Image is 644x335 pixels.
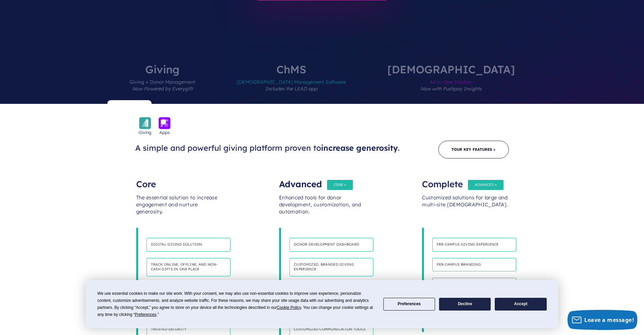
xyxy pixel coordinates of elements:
label: Giving [109,64,215,104]
h4: Customized, branded giving experience [289,258,373,276]
div: Complete [422,174,508,188]
div: The essential solution to increase engagement and nurture generosity. [136,188,222,228]
em: Now with Pushpay Insights [420,86,482,92]
img: icon_apps-bckgrnd-600x600-1.png [159,117,170,129]
h4: Digital giving solution [147,238,230,252]
span: Leave a message! [584,316,634,324]
div: Customized solutions for large and multi-site [DEMOGRAPHIC_DATA]. [422,188,508,228]
span: [DEMOGRAPHIC_DATA] Management Software [237,75,346,104]
span: Giving + Donor Management [129,75,195,104]
h4: Per-campus branding [432,258,516,272]
h4: Per-Campus giving experience [432,238,516,252]
h4: Donor development dashboard [289,238,373,252]
div: Cookie Consent Prompt [86,280,558,328]
span: Apps [159,129,170,136]
div: Enhanced tools for donor development, customization, and automation. [279,188,365,228]
a: Tour Key Features > [438,141,509,158]
label: ChMS [217,64,366,104]
h4: Track online, offline, and non-cash gifts in one place [147,258,230,276]
button: Decline [439,298,491,311]
span: Preferences [135,312,157,317]
span: increase generosity [321,143,398,153]
img: icon_giving-bckgrnd-600x600-1.png [139,117,151,129]
div: We use essential cookies to make our site work. With your consent, we may also use non-essential ... [97,290,375,318]
div: Advanced [279,174,365,188]
em: Now Powered by Everygift [132,86,193,92]
h3: A simple and powerful giving platform proven to . [135,143,406,153]
span: Giving [139,129,151,136]
span: All-in-One Solution [387,75,515,104]
div: Core [136,174,222,188]
span: Cookie Policy [277,305,301,310]
button: Leave a message! [568,310,637,330]
button: Accept [495,298,546,311]
h4: Per-campus giving designations [432,278,516,291]
label: [DEMOGRAPHIC_DATA] [367,64,535,104]
em: Includes the LEAD app [265,86,317,92]
button: Preferences [383,298,435,311]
